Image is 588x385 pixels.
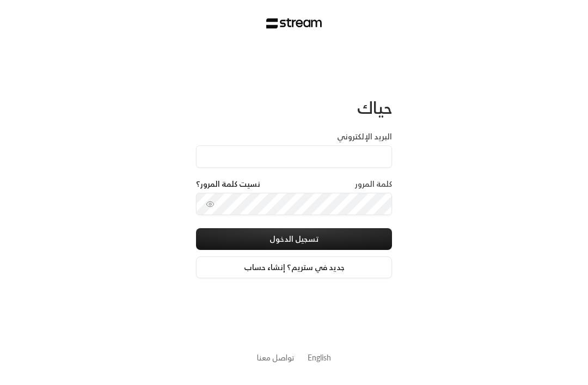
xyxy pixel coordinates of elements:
button: تسجيل الدخول [196,228,392,250]
a: English [308,347,331,368]
label: كلمة المرور [355,179,392,190]
img: Stream Logo [266,18,322,29]
span: حياك [357,93,392,122]
a: تواصل معنا [257,351,295,364]
button: تواصل معنا [257,352,295,363]
button: toggle password visibility [201,195,219,213]
a: جديد في ستريم؟ إنشاء حساب [196,256,392,278]
label: البريد الإلكتروني [337,131,392,142]
a: نسيت كلمة المرور؟ [196,179,260,190]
